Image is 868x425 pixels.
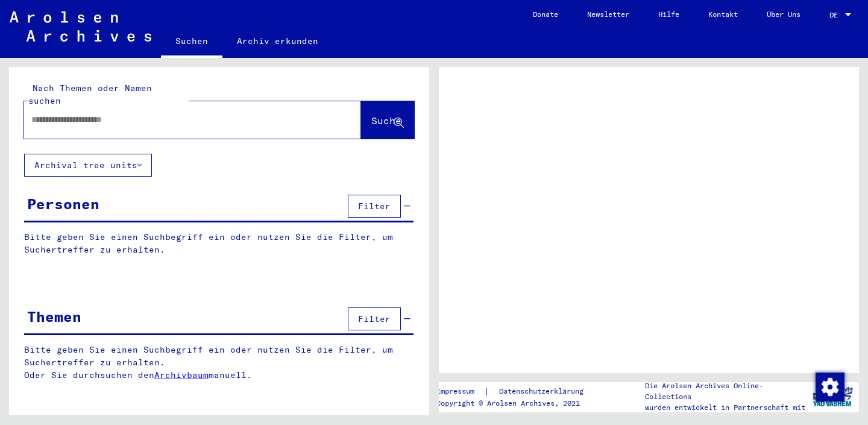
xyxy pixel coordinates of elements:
[489,385,598,398] a: Datenschutzerklärung
[358,313,391,324] span: Filter
[154,370,209,380] a: Archivbaum
[645,402,807,413] p: wurden entwickelt in Partnerschaft mit
[348,307,401,330] button: Filter
[645,380,807,402] p: Die Arolsen Archives Online-Collections
[27,306,81,327] div: Themen
[222,27,333,55] a: Archiv erkunden
[27,193,99,215] div: Personen
[361,101,414,139] button: Suche
[371,115,401,127] span: Suche
[358,201,391,212] span: Filter
[436,398,598,409] p: Copyright © Arolsen Archives, 2021
[161,27,222,58] a: Suchen
[810,382,855,412] img: yv_logo.png
[10,11,151,42] img: Arolsen_neg.svg
[436,385,598,398] div: |
[348,195,401,218] button: Filter
[829,11,843,19] span: DE
[24,154,152,177] button: Archival tree units
[816,373,844,401] img: Zustimmung ändern
[436,385,484,398] a: Impressum
[28,83,152,106] mat-label: Nach Themen oder Namen suchen
[24,344,414,382] p: Bitte geben Sie einen Suchbegriff ein oder nutzen Sie die Filter, um Suchertreffer zu erhalten. O...
[24,231,414,256] p: Bitte geben Sie einen Suchbegriff ein oder nutzen Sie die Filter, um Suchertreffer zu erhalten.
